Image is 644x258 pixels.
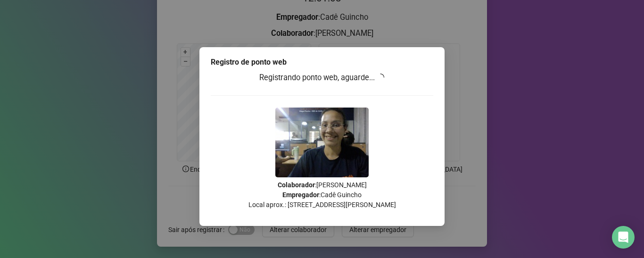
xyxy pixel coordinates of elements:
[282,191,319,199] strong: Empregador
[377,74,384,81] span: loading
[278,181,315,189] strong: Colaborador
[211,72,433,84] h3: Registrando ponto web, aguarde...
[612,226,635,249] div: Open Intercom Messenger
[211,57,433,68] div: Registro de ponto web
[275,108,369,177] img: Z
[211,180,433,210] p: : [PERSON_NAME] : Cadê Guincho Local aprox.: [STREET_ADDRESS][PERSON_NAME]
